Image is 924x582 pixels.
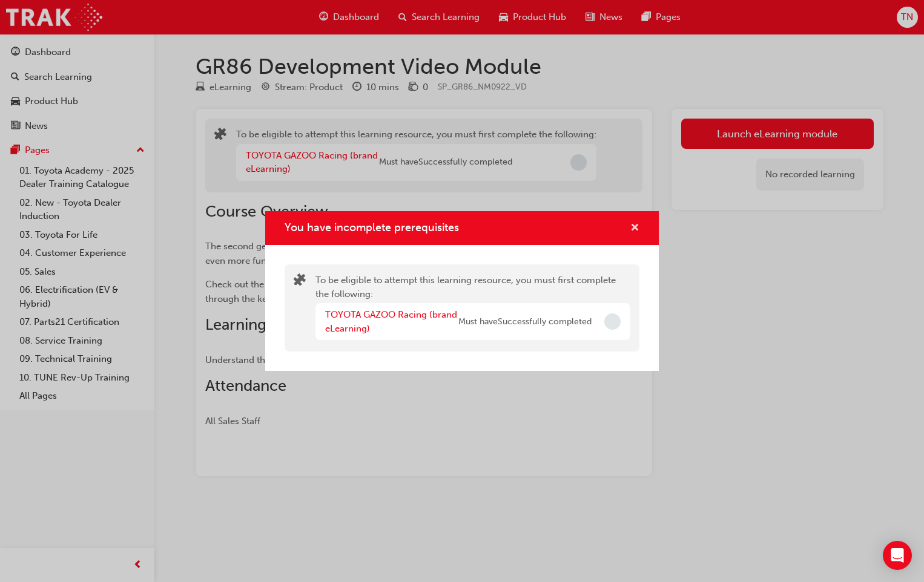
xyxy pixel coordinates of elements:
[294,275,306,289] span: puzzle-icon
[325,309,457,334] a: TOYOTA GAZOO Racing (brand eLearning)
[630,223,639,234] span: cross-icon
[604,313,621,330] span: Incomplete
[883,541,912,570] div: Open Intercom Messenger
[315,273,630,342] div: To be eligible to attempt this learning resource, you must first complete the following:
[458,315,592,329] span: Must have Successfully completed
[630,221,639,236] button: cross-icon
[285,221,459,234] span: You have incomplete prerequisites
[265,211,659,371] div: You have incomplete prerequisites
